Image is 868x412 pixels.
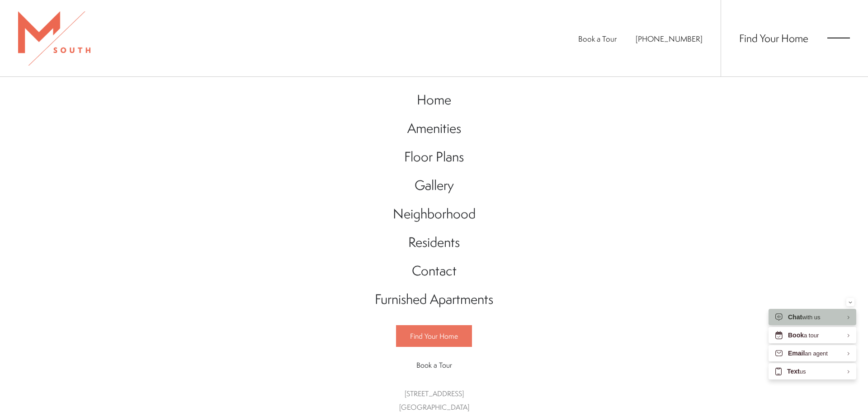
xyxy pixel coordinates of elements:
a: Go to Residents [361,228,507,257]
img: MSouth [18,11,90,66]
span: Amenities [407,119,461,137]
span: Book a Tour [416,360,452,370]
button: Open Menu [827,34,850,42]
span: [PHONE_NUMBER] [636,33,703,44]
span: Floor Plans [404,147,464,166]
a: Go to Contact [361,257,507,285]
span: Home [417,90,451,109]
a: Go to Home [361,86,507,114]
span: Find Your Home [410,331,458,341]
a: Go to Amenities [361,114,507,143]
span: Furnished Apartments [375,290,493,308]
span: Gallery [415,176,454,194]
a: Go to Neighborhood [361,200,507,228]
a: Find Your Home [396,325,472,347]
span: Contact [412,261,457,280]
a: Go to Floor Plans [361,143,507,171]
a: Get Directions to 5110 South Manhattan Avenue Tampa, FL 33611 [399,388,469,412]
a: Call Us at 813-570-8014 [636,33,703,44]
span: Neighborhood [393,204,476,223]
a: Book a Tour [578,33,617,44]
span: Residents [408,233,460,251]
a: Go to Gallery [361,171,507,200]
a: Go to Furnished Apartments (opens in a new tab) [361,285,507,314]
a: Book a Tour [396,355,472,375]
a: Find Your Home [739,31,808,45]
